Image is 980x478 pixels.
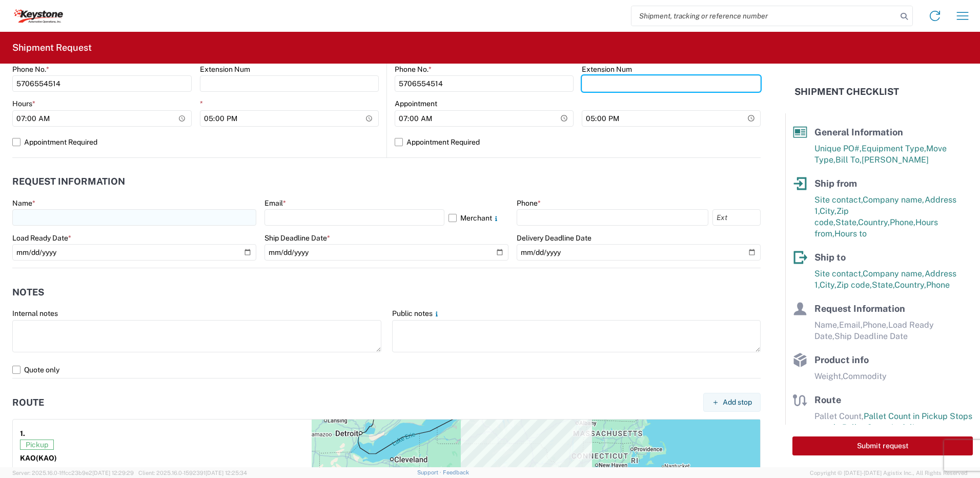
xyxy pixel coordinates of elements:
span: Hours to [834,229,867,238]
span: [DATE] 12:25:34 [206,470,247,476]
label: Appointment Required [395,134,761,150]
label: Internal notes [12,309,58,318]
span: [DATE] 12:29:29 [92,470,134,476]
span: State, [835,217,858,227]
span: General Information [814,127,903,137]
span: Phone [926,280,950,290]
label: Phone No. [12,65,49,74]
span: State, [872,280,894,290]
h2: Shipment Checklist [794,86,899,98]
input: Ext [712,209,761,226]
span: Product info [814,354,869,365]
span: Weight, [814,371,843,381]
span: Pallet Count, [814,411,864,421]
label: Name [12,198,35,208]
h2: Route [12,397,44,408]
span: Server: 2025.16.0-1ffcc23b9e2 [12,470,134,476]
span: Site contact, [814,269,863,278]
label: Email [264,198,286,208]
span: Equipment Type, [862,144,926,153]
h2: Notes [12,287,44,297]
label: Public notes [392,309,441,318]
span: Company name, [863,195,925,205]
span: Company name, [863,269,925,278]
span: Zip code, [836,280,872,290]
span: Add stop [723,397,752,407]
label: Load Ready Date [12,233,71,243]
label: Appointment [395,99,437,108]
span: (KAO) [36,454,57,462]
span: Bill To, [835,155,862,165]
span: Phone, [890,217,915,227]
span: City, [820,206,836,216]
h2: Shipment Request [12,42,92,54]
span: Unique PO#, [814,144,862,153]
span: Email, [839,320,863,330]
span: Client: 2025.16.0-1592391 [138,470,247,476]
label: Quote only [12,362,761,378]
span: Commodity [843,371,887,381]
input: Shipment, tracking or reference number [631,6,897,26]
strong: 1. [20,427,25,440]
a: Feedback [443,469,469,475]
button: Submit request [792,436,973,455]
span: Pallet Count in Pickup Stops equals Pallet Count in delivery stops [814,411,972,432]
span: Request Information [814,303,905,314]
label: Extension Num [200,65,250,74]
label: Extension Num [582,65,632,74]
label: Phone [517,198,541,208]
label: Hours [12,99,35,108]
a: Support [417,469,443,475]
span: Name, [814,320,839,330]
h2: Request Information [12,176,125,187]
button: Add stop [703,393,761,412]
span: Phone, [863,320,888,330]
label: Delivery Deadline Date [517,233,591,243]
span: Ship to [814,252,846,263]
span: Ship Deadline Date [834,331,908,341]
strong: KAO [20,454,57,462]
label: Merchant [448,209,508,226]
span: Country, [894,280,926,290]
span: Route [814,394,841,405]
span: [PERSON_NAME] [862,155,929,165]
span: Copyright © [DATE]-[DATE] Agistix Inc., All Rights Reserved [810,468,968,477]
label: Appointment Required [12,134,379,150]
span: Ship from [814,178,857,189]
span: Country, [858,217,890,227]
span: Pickup [20,440,54,450]
span: Site contact, [814,195,863,205]
label: Ship Deadline Date [264,233,330,243]
label: Phone No. [395,65,432,74]
span: City, [820,280,836,290]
